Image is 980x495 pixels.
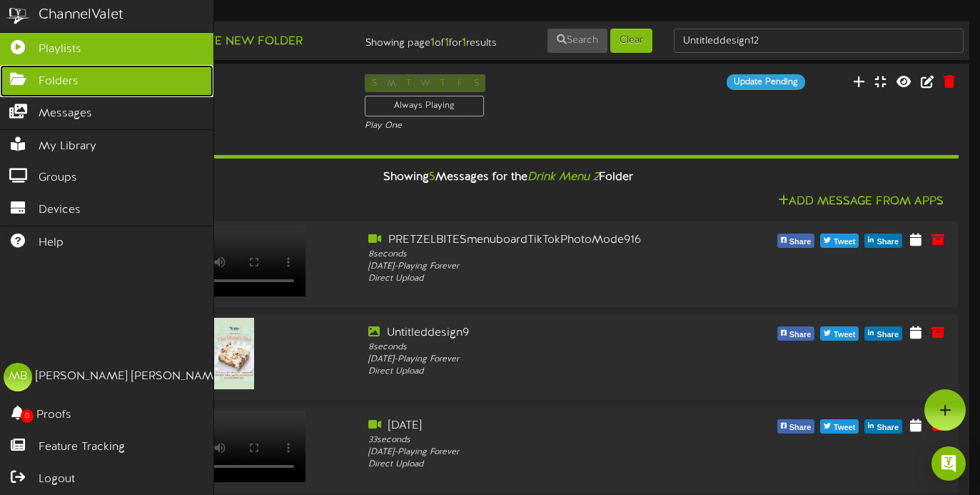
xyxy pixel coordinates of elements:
strong: 1 [462,36,466,49]
span: Share [787,234,814,250]
input: -- Search Folders by Name -- [674,29,964,53]
button: Share [864,419,902,434]
strong: 1 [430,36,435,49]
button: Share [777,234,815,248]
button: Share [777,419,815,434]
span: Messages [39,106,92,122]
span: My Library [39,139,96,155]
img: 99d30efa-571a-455f-b786-5e1f17502235.png [214,318,254,389]
button: Add Message From Apps [774,193,948,211]
button: Tweet [820,234,859,248]
span: Proofs [36,407,71,424]
button: Tweet [820,419,859,434]
button: Clear [610,29,652,53]
span: Share [874,234,901,250]
strong: 1 [445,36,449,49]
div: Open Intercom Messenger [931,446,966,481]
span: Playlists [39,41,81,58]
div: Always Playing [365,96,484,116]
div: Showing Messages for the Folder [46,162,969,193]
span: Tweet [831,327,858,343]
div: Untitleddesign9 [368,325,722,341]
div: Showing page of for results [353,27,508,51]
div: Direct Upload [368,459,722,471]
span: Groups [39,170,77,186]
button: Share [864,326,902,341]
span: Share [874,420,901,436]
div: Play One [365,120,651,132]
div: Direct Upload [368,273,722,285]
div: MB [4,363,32,391]
button: Search [547,29,607,53]
span: Share [787,327,814,343]
span: Folders [39,74,79,90]
span: 0 [21,409,34,423]
div: Update Pending [727,74,805,90]
span: Tweet [831,420,858,436]
i: Drink Menu 2 [527,171,599,184]
span: Tweet [831,234,858,250]
div: [DATE] - Playing Forever [368,446,722,459]
span: Devices [39,202,81,219]
span: Share [787,420,814,436]
span: Feature Tracking [39,439,125,456]
div: 8 seconds [368,249,722,261]
span: Logout [39,471,75,488]
div: [DATE] - Playing Forever [368,261,722,273]
span: Help [39,235,64,251]
div: ChannelValet [39,5,123,26]
div: 8 seconds [368,341,722,354]
div: [PERSON_NAME] [PERSON_NAME] [36,369,223,385]
div: [DATE] [368,418,722,434]
span: 5 [429,171,435,184]
div: [DATE] - Playing Forever [368,354,722,366]
div: 33 seconds [368,434,722,446]
button: Create New Folder [165,33,307,51]
div: PRETZELBITESmenuboardTikTokPhotoMode916 [368,232,722,249]
button: Share [777,326,815,341]
button: Share [864,234,902,248]
div: Direct Upload [368,366,722,378]
button: Tweet [820,326,859,341]
span: Share [874,327,901,343]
